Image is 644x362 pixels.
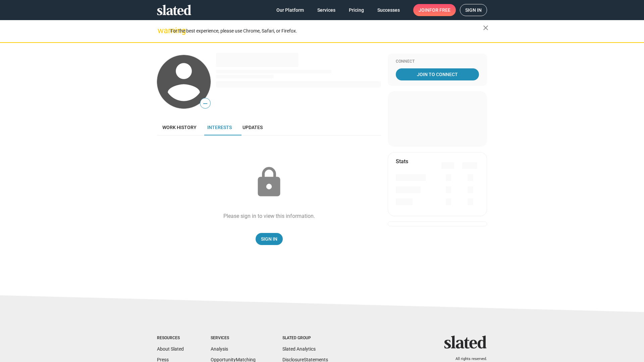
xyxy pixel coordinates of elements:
[460,4,487,16] a: Sign in
[465,4,482,16] span: Sign in
[157,346,184,352] a: About Slated
[157,336,184,341] div: Resources
[207,125,232,130] span: Interests
[200,99,210,108] span: —
[170,26,483,36] div: For the best experience, please use Chrome, Safari, or Firefox.
[271,4,309,16] a: Our Platform
[349,4,364,16] span: Pricing
[158,26,166,35] mat-icon: warning
[396,59,479,64] div: Connect
[429,4,450,16] span: for free
[377,4,400,16] span: Successes
[237,119,268,135] a: Updates
[343,4,369,16] a: Pricing
[282,336,328,341] div: Slated Group
[396,68,479,80] a: Join To Connect
[157,119,202,135] a: Work history
[413,4,456,16] a: Joinfor free
[261,233,277,245] span: Sign In
[252,166,286,199] mat-icon: lock
[317,4,335,16] span: Services
[482,24,490,32] mat-icon: close
[243,125,263,130] span: Updates
[397,68,478,80] span: Join To Connect
[396,158,408,165] mat-card-title: Stats
[223,213,315,220] div: Please sign in to view this information.
[211,336,256,341] div: Services
[372,4,405,16] a: Successes
[211,346,228,352] a: Analysis
[312,4,341,16] a: Services
[202,119,237,135] a: Interests
[162,125,197,130] span: Work history
[282,346,316,352] a: Slated Analytics
[256,233,283,245] a: Sign In
[419,4,450,16] span: Join
[276,4,304,16] span: Our Platform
